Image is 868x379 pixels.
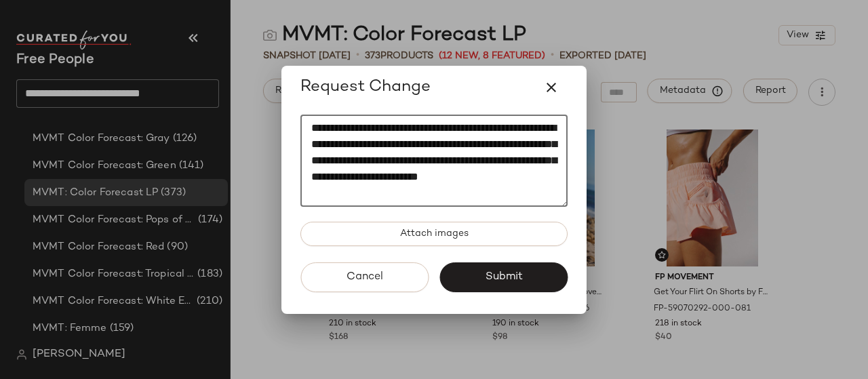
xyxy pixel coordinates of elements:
button: Cancel [300,262,429,292]
span: Cancel [346,271,383,283]
span: Submit [484,271,522,283]
button: Submit [439,262,568,292]
button: Attach images [300,222,568,246]
span: Request Change [300,77,431,98]
span: Attach images [399,228,469,239]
